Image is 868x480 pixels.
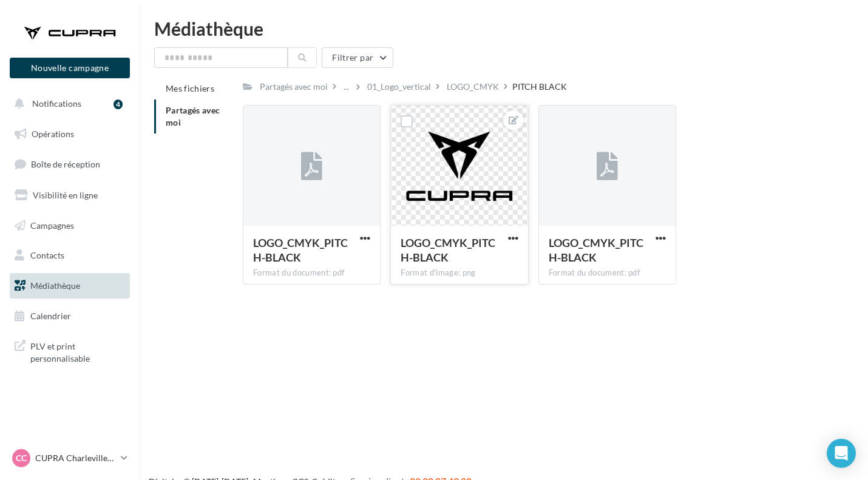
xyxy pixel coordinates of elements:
span: LOGO_CMYK_PITCH-BLACK [549,236,643,264]
a: CC CUPRA Charleville-[GEOGRAPHIC_DATA] [10,447,130,470]
span: CC [16,452,27,464]
span: Mes fichiers [166,83,214,93]
span: Visibilité en ligne [33,190,98,200]
span: Notifications [32,98,81,109]
a: Calendrier [7,303,132,329]
span: Opérations [32,129,74,139]
span: LOGO_CMYK_PITCH-BLACK [401,236,495,264]
span: Boîte de réception [31,159,100,169]
a: Contacts [7,243,132,268]
div: Open Intercom Messenger [827,439,856,468]
span: Partagés avec moi [166,105,220,127]
a: Campagnes [7,213,132,238]
div: 01_Logo_vertical [367,81,431,93]
div: ... [341,78,351,95]
div: 4 [114,100,123,109]
span: LOGO_CMYK_PITCH-BLACK [253,236,348,264]
span: Calendrier [30,311,71,321]
div: LOGO_CMYK [447,81,499,93]
a: Boîte de réception [7,151,132,177]
span: PLV et print personnalisable [30,338,125,364]
div: Médiathèque [154,19,853,38]
button: Nouvelle campagne [10,58,130,78]
span: Médiathèque [30,280,80,291]
button: Notifications 4 [7,91,127,117]
span: Contacts [30,250,64,260]
div: Partagés avec moi [260,81,328,93]
a: PLV et print personnalisable [7,333,132,369]
div: Format du document: pdf [549,268,666,279]
div: Format du document: pdf [253,268,370,279]
div: Format d'image: png [401,268,518,279]
a: Médiathèque [7,273,132,299]
a: Opérations [7,121,132,147]
button: Filtrer par [322,47,393,68]
a: Visibilité en ligne [7,183,132,208]
p: CUPRA Charleville-[GEOGRAPHIC_DATA] [35,452,116,464]
span: Campagnes [30,220,74,230]
div: PITCH BLACK [512,81,567,93]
